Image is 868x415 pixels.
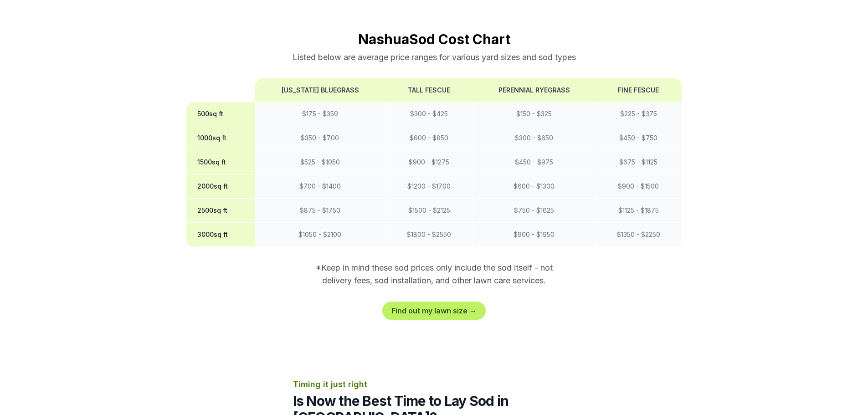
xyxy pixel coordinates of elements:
td: $ 1125 - $ 1875 [596,199,682,223]
th: 2500 sq ft [186,199,255,223]
td: $ 1350 - $ 2250 [596,223,682,247]
td: $ 525 - $ 1050 [255,150,385,174]
td: $ 900 - $ 1275 [385,150,473,174]
th: [US_STATE] Bluegrass [255,78,385,102]
td: $ 175 - $ 350 [255,102,385,126]
th: 1500 sq ft [186,150,255,174]
td: $ 350 - $ 700 [255,126,385,150]
th: Perennial Ryegrass [473,78,596,102]
a: Find out my lawn size → [382,302,486,320]
td: $ 900 - $ 1500 [596,174,682,199]
th: Tall Fescue [385,78,473,102]
a: sod installation [375,276,431,285]
th: Fine Fescue [596,78,682,102]
p: *Keep in mind these sod prices only include the sod itself - not delivery fees, , and other . [303,261,565,287]
td: $ 450 - $ 975 [473,150,596,174]
td: $ 1050 - $ 2100 [255,223,385,247]
td: $ 600 - $ 1300 [473,174,596,199]
th: 3000 sq ft [186,223,255,247]
td: $ 1500 - $ 2125 [385,199,473,223]
td: $ 1800 - $ 2550 [385,223,473,247]
th: 500 sq ft [186,102,255,126]
td: $ 675 - $ 1125 [596,150,682,174]
td: $ 700 - $ 1400 [255,174,385,199]
td: $ 225 - $ 375 [596,102,682,126]
p: Listed below are average price ranges for various yard sizes and sod types [186,51,682,64]
a: lawn care services [474,276,544,285]
td: $ 750 - $ 1625 [473,199,596,223]
p: Timing it just right [293,378,575,391]
th: 1000 sq ft [186,126,255,150]
td: $ 600 - $ 850 [385,126,473,150]
h2: Nashua Sod Cost Chart [186,31,682,47]
td: $ 450 - $ 750 [596,126,682,150]
td: $ 875 - $ 1750 [255,199,385,223]
th: 2000 sq ft [186,174,255,199]
td: $ 300 - $ 650 [473,126,596,150]
td: $ 150 - $ 325 [473,102,596,126]
td: $ 1200 - $ 1700 [385,174,473,199]
td: $ 900 - $ 1950 [473,223,596,247]
td: $ 300 - $ 425 [385,102,473,126]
